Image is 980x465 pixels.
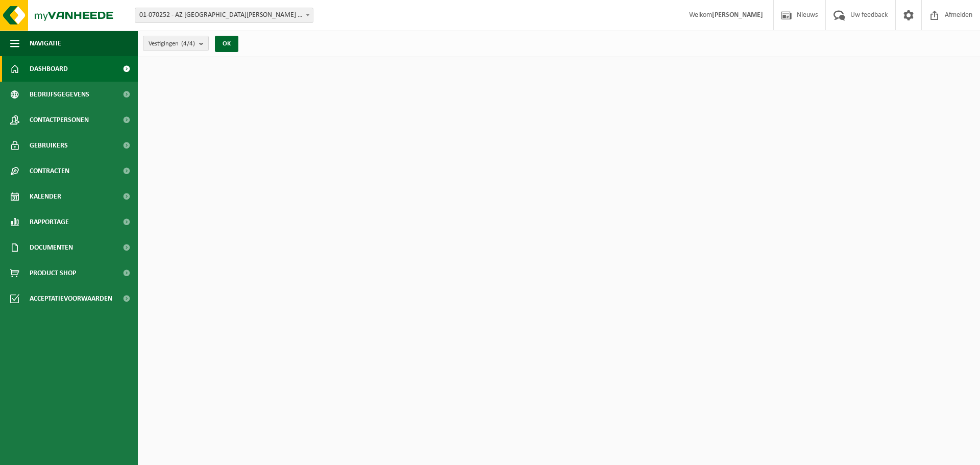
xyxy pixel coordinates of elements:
count: (4/4) [181,40,195,47]
span: Contracten [30,158,69,184]
span: Vestigingen [149,36,195,52]
span: 01-070252 - AZ SINT-JAN BRUGGE AV - BRUGGE [135,8,313,22]
span: Gebruikers [30,133,68,158]
strong: [PERSON_NAME] [712,11,763,19]
span: Acceptatievoorwaarden [30,286,112,311]
button: OK [215,36,238,52]
span: Documenten [30,235,73,260]
span: Contactpersonen [30,107,89,133]
span: Rapportage [30,209,69,235]
button: Vestigingen(4/4) [143,36,209,51]
span: Bedrijfsgegevens [30,82,89,107]
span: Product Shop [30,260,76,286]
span: Navigatie [30,31,61,56]
span: 01-070252 - AZ SINT-JAN BRUGGE AV - BRUGGE [135,8,313,23]
span: Dashboard [30,56,68,82]
span: Kalender [30,184,61,209]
